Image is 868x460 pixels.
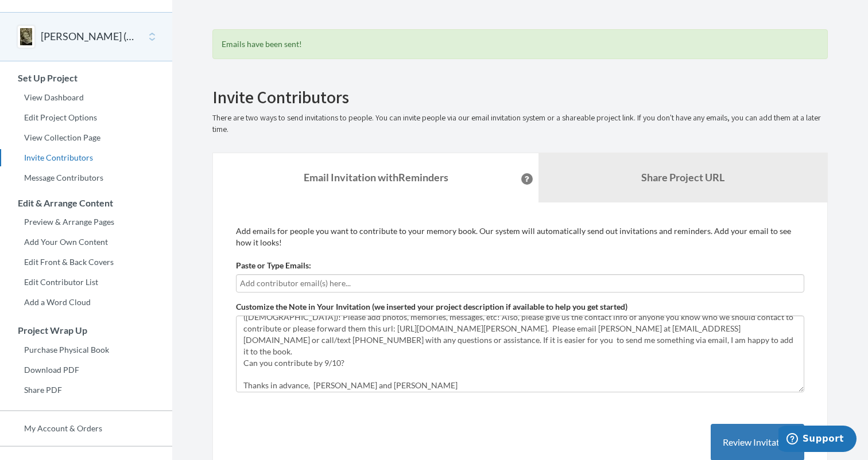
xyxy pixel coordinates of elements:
button: [PERSON_NAME] ([PERSON_NAME]) [PERSON_NAME] 80th Birthday [41,29,134,44]
input: Add contributor email(s) here... [240,277,800,290]
iframe: Opens a widget where you can chat to one of our agents [778,426,857,454]
h3: Edit & Arrange Content [1,198,172,208]
label: Paste or Type Emails: [236,260,311,271]
div: Emails have been sent! [212,29,828,59]
h3: Set Up Project [1,73,172,83]
p: Add emails for people you want to contribute to your memory book. Our system will automatically s... [236,225,804,248]
strong: Email Invitation with Reminders [304,171,448,184]
p: There are two ways to send invitations to people. You can invite people via our email invitation ... [212,112,828,135]
label: Customize the Note in Your Invitation (we inserted your project description if available to help ... [236,301,627,313]
h2: Invite Contributors [212,88,828,107]
b: Share Project URL [641,171,724,184]
textarea: Hi [PERSON_NAME]! This is a top secret project, so please keep it quiet! We are creating a photo/... [236,315,804,392]
h3: Project Wrap Up [1,325,172,336]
